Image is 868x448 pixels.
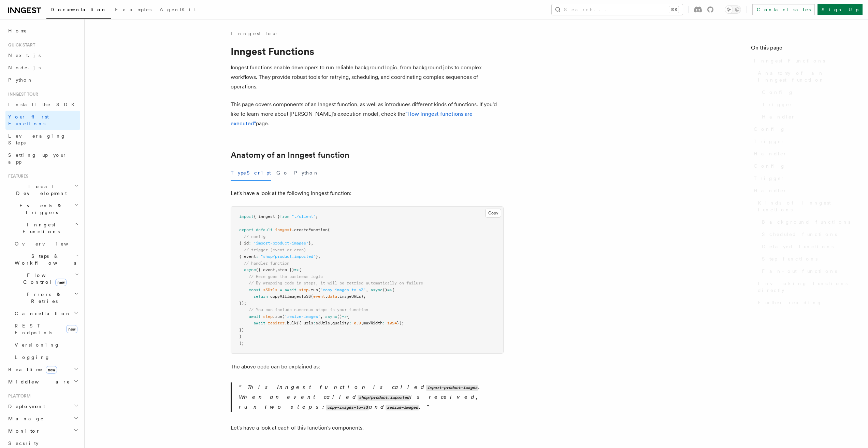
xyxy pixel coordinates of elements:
span: // trigger (event or cron) [244,248,306,252]
span: new [66,325,77,333]
span: () [337,314,342,319]
a: Inngest Functions [751,55,854,67]
span: .bulk [285,321,296,325]
span: Node.js [8,65,41,70]
span: , [318,254,320,259]
span: , [311,241,313,246]
span: } [308,241,311,246]
span: Cancellation [12,310,71,317]
span: REST Endpoints [15,323,52,335]
span: Scheduled functions [762,231,837,238]
a: Contact sales [752,4,815,15]
span: new [46,366,57,374]
span: Inngest Functions [5,221,74,235]
span: Errors & Retries [12,291,74,305]
p: Let's have a look at the following Inngest function: [231,188,504,198]
span: , [366,288,368,292]
span: s3Urls [263,288,277,292]
code: import-product-images [426,385,478,391]
span: .createFunction [292,227,328,232]
span: { event [239,254,256,259]
span: Trigger [754,138,785,145]
a: Python [5,74,80,86]
span: Trigger [754,175,785,182]
span: Invoking functions directly [758,280,854,294]
span: Inngest tour [5,92,38,97]
span: .imageURLs); [337,294,366,299]
span: { [299,267,301,272]
p: Let's have a look at each of this function's components. [231,423,504,433]
span: => [294,267,299,272]
span: , [275,267,277,272]
span: , [361,321,363,325]
span: Delayed functions [762,243,834,250]
span: . [325,294,328,299]
span: => [342,314,347,319]
a: Trigger [751,135,854,148]
a: Delayed functions [759,240,854,253]
span: Local Development [5,183,74,197]
span: "import-product-images" [254,241,308,246]
span: Home [8,27,27,34]
a: Inngest tour [231,30,278,37]
span: ({ event [256,267,275,272]
span: Config [762,89,794,96]
button: Go [276,165,289,181]
span: Config [754,126,785,132]
span: // You can include numerous steps in your function [249,307,368,312]
span: : [256,254,258,259]
span: Flow Control [12,272,75,285]
span: : [382,321,385,325]
span: Kinds of Inngest functions [758,199,854,213]
span: }); [397,321,404,325]
span: Step functions [762,255,818,262]
span: } [239,334,242,339]
kbd: ⌘K [669,6,679,13]
span: s3Urls [316,321,330,325]
a: Documentation [46,2,111,19]
a: Handler [759,111,854,123]
span: ( [311,294,313,299]
button: Middleware [5,376,80,388]
span: = [280,288,282,292]
span: Fan-out functions [762,268,837,275]
span: 0.9 [354,321,361,325]
a: AgentKit [156,2,200,18]
span: Examples [115,7,151,12]
a: Step functions [759,253,854,265]
span: Install the SDK [8,102,79,107]
span: Manage [5,415,44,422]
a: Sign Up [818,4,863,15]
button: Local Development [5,180,80,199]
span: Trigger [762,101,793,108]
button: Manage [5,412,80,425]
span: 'resize-images' [285,314,320,319]
span: Python [8,77,33,83]
div: Inngest Functions [5,238,80,363]
span: await [254,321,265,325]
p: The above code can be explained as: [231,362,504,372]
a: Anatomy of an Inngest function [755,67,854,86]
span: .run [308,288,318,292]
span: return [254,294,268,299]
span: resizer [268,321,285,325]
span: Further reading [758,299,822,306]
a: Versioning [12,339,80,351]
span: Middleware [5,378,70,385]
span: Security [8,440,39,446]
a: Kinds of Inngest functions [755,197,854,216]
span: Setting up your app [8,152,67,165]
span: Deployment [5,403,45,410]
span: const [249,288,261,292]
a: Your first Functions [5,111,80,130]
span: Logging [15,354,50,360]
a: Leveraging Steps [5,130,80,149]
span: Background functions [762,219,850,225]
span: Leveraging Steps [8,133,66,145]
a: Scheduled functions [759,228,854,240]
span: data [328,294,337,299]
a: Trigger [759,98,854,111]
span: } [316,254,318,259]
span: 1024 [387,321,397,325]
span: Monitor [5,428,40,434]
